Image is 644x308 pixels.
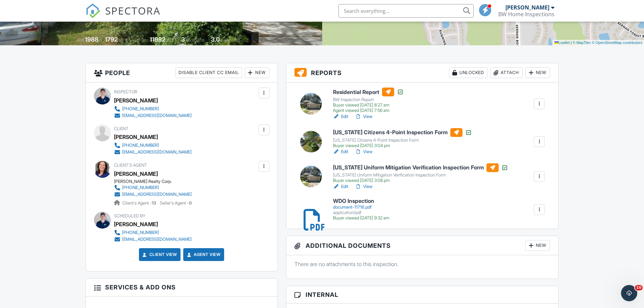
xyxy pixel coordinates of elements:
input: Search everything... [338,4,474,18]
a: WDO Inspection document-11716.pdf application/pdf Buyer viewed [DATE] 9:32 am [333,198,389,221]
div: Attach [490,67,523,78]
h3: Services & Add ons [86,279,278,296]
div: [PERSON_NAME] Realty Corp. [114,179,197,184]
div: Disable Client CC Email [175,67,242,78]
a: View [355,183,373,190]
a: Edit [333,113,348,120]
a: SPECTORA [86,9,161,23]
div: document-11716.pdf [333,205,389,210]
div: Unlocked [449,67,487,78]
a: Edit [333,183,348,190]
div: 3.0 [211,36,220,43]
div: [PHONE_NUMBER] [122,185,159,190]
div: Buyer viewed [DATE] 3:08 pm [333,178,508,183]
div: New [245,67,269,78]
a: [EMAIL_ADDRESS][DOMAIN_NAME] [114,149,192,156]
div: New [525,67,550,78]
span: Scheduled By [114,213,145,218]
div: BW Inspection Report [333,97,404,102]
span: Built [76,38,84,43]
a: [EMAIL_ADDRESS][DOMAIN_NAME] [114,191,192,198]
div: [EMAIL_ADDRESS][DOMAIN_NAME] [122,113,192,118]
span: Client's Agent [114,163,147,168]
div: BW Home Inspections [498,11,554,18]
a: © MapTiler [573,41,591,45]
span: Lot Size [135,38,149,43]
img: The Best Home Inspection Software - Spectora [86,3,100,18]
h6: Residential Report [333,88,404,96]
strong: 13 [152,200,156,206]
div: 11982 [150,36,165,43]
a: Agent View [186,251,220,258]
span: Client [114,126,128,131]
span: Client's Agent - [122,200,157,206]
div: [PHONE_NUMBER] [122,106,159,112]
div: [US_STATE] Uniform Mitigation Verification Inspection Form [333,172,508,178]
span: | [571,41,572,45]
a: [EMAIL_ADDRESS][DOMAIN_NAME] [114,236,192,243]
a: © OpenStreetMap contributors [592,41,642,45]
div: [EMAIL_ADDRESS][DOMAIN_NAME] [122,149,192,155]
div: 3 [181,36,185,43]
span: sq.ft. [166,38,175,43]
a: [PHONE_NUMBER] [114,105,192,112]
h3: Reports [286,63,558,82]
div: [PERSON_NAME] [114,169,158,179]
div: [EMAIL_ADDRESS][DOMAIN_NAME] [122,192,192,197]
a: [PHONE_NUMBER] [114,229,192,236]
div: Buyer viewed [DATE] 9:32 am [333,215,389,221]
div: application/pdf [333,210,389,215]
a: [US_STATE] Uniform Mitigation Verification Inspection Form [US_STATE] Uniform Mitigation Verifica... [333,163,508,184]
h3: Additional Documents [286,236,558,255]
div: New [525,240,550,251]
div: [PERSON_NAME] [114,219,158,229]
span: bathrooms [221,38,240,43]
div: Buyer viewed [DATE] 3:04 pm [333,143,472,148]
h3: People [86,63,278,82]
div: 1988 [85,36,98,43]
strong: 0 [189,200,192,206]
span: sq. ft. [119,38,128,43]
a: View [355,148,373,155]
div: 1792 [105,36,118,43]
div: [PHONE_NUMBER] [122,143,159,148]
span: 10 [635,285,643,290]
a: [EMAIL_ADDRESS][DOMAIN_NAME] [114,112,192,119]
a: [PHONE_NUMBER] [114,142,192,149]
p: There are no attachments to this inspection. [294,260,550,268]
div: [PHONE_NUMBER] [122,230,159,235]
a: Edit [333,148,348,155]
a: [PHONE_NUMBER] [114,184,192,191]
h6: [US_STATE] Uniform Mitigation Verification Inspection Form [333,163,508,172]
div: Buyer viewed [DATE] 8:27 am [333,102,404,108]
h6: WDO Inspection [333,198,389,204]
span: bedrooms [186,38,205,43]
div: [PERSON_NAME] [114,95,158,105]
h3: Internal [286,286,558,304]
a: Client View [141,251,177,258]
span: Seller's Agent - [160,200,192,206]
div: [PERSON_NAME] [114,132,158,142]
a: [US_STATE] Citizens 4-Point Inspection Form [US_STATE] Citizens 4-Point Inspection Form Buyer vie... [333,128,472,148]
iframe: Intercom live chat [621,285,637,301]
h6: [US_STATE] Citizens 4-Point Inspection Form [333,128,472,137]
div: Agent viewed [DATE] 7:56 am [333,108,404,113]
a: Residential Report BW Inspection Report Buyer viewed [DATE] 8:27 am Agent viewed [DATE] 7:56 am [333,88,404,113]
span: SPECTORA [105,3,161,18]
div: [PERSON_NAME] [505,4,549,11]
span: Inspector [114,89,137,94]
div: [EMAIL_ADDRESS][DOMAIN_NAME] [122,237,192,242]
div: [US_STATE] Citizens 4-Point Inspection Form [333,138,472,143]
a: Leaflet [554,41,570,45]
a: View [355,113,373,120]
